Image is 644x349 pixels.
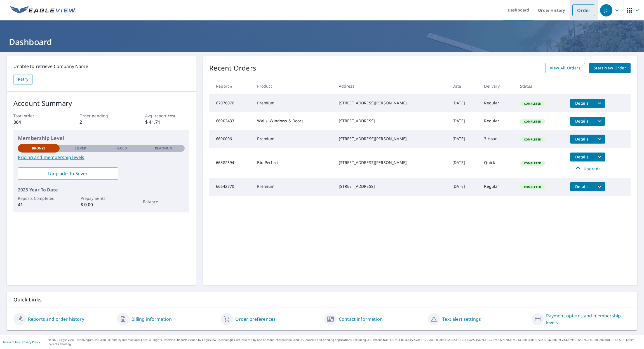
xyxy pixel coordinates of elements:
td: 66900061 [209,130,253,148]
a: Privacy Policy [22,340,40,344]
td: [DATE] [448,178,480,196]
span: Completed [521,161,544,165]
span: Start New Order [594,65,626,72]
td: Quick [480,148,516,178]
p: Account Summary [13,98,189,108]
span: Details [574,118,590,124]
p: Recent Orders [209,63,256,73]
span: Completed [521,120,544,123]
td: Regular [480,94,516,112]
p: 2025 Year To Date [18,186,185,193]
a: Terms of Use [3,340,20,344]
button: detailsBtn-66900061 [570,135,594,144]
p: 2 [79,119,123,125]
a: Text alert settings [442,316,481,322]
p: Order pending [79,113,123,119]
p: Balance [143,199,185,205]
a: Upgrade [570,164,605,173]
a: Payment options and membership levels [546,312,631,326]
span: Completed [521,102,544,106]
td: 66902433 [209,112,253,130]
button: filesDropdownBtn-67076076 [594,99,605,108]
span: Details [574,184,590,189]
p: © 2025 Eagle View Technologies, Inc. and Pictometry International Corp. All Rights Reserved. Repo... [48,338,641,346]
div: [STREET_ADDRESS][PERSON_NAME] [339,100,443,106]
p: Platinum [155,146,173,151]
div: [STREET_ADDRESS][PERSON_NAME] [339,136,443,142]
td: [DATE] [448,112,480,130]
h1: Dashboard [7,36,637,48]
p: Silver [75,146,86,151]
td: 66882594 [209,148,253,178]
td: [DATE] [448,130,480,148]
span: Completed [521,137,544,141]
button: Retry [13,74,33,85]
p: 41 [18,201,60,208]
p: Total order [13,113,57,119]
button: detailsBtn-66642770 [570,182,594,191]
td: Bid Perfect [253,148,334,178]
a: Contact information [339,316,383,322]
td: 66642770 [209,178,253,196]
td: 3 Hour [480,130,516,148]
span: Upgrade To Silver [22,170,114,177]
p: $ 0.00 [81,201,122,208]
span: Details [574,154,590,160]
span: Details [574,136,590,142]
th: Report # [209,78,253,94]
button: detailsBtn-67076076 [570,99,594,108]
a: Order preferences [235,316,276,322]
p: $ 41.71 [145,119,189,125]
button: filesDropdownBtn-66642770 [594,182,605,191]
p: Gold [117,146,127,151]
a: View All Orders [545,63,585,73]
a: Reports and order history [28,316,84,322]
td: Premium [253,130,334,148]
p: Prepayments [81,195,122,201]
td: Regular [480,178,516,196]
a: Order [572,4,595,16]
td: Regular [480,112,516,130]
button: filesDropdownBtn-66902433 [594,117,605,126]
a: Billing information [131,316,172,322]
th: Date [448,78,480,94]
button: detailsBtn-66882594 [570,153,594,161]
td: Premium [253,94,334,112]
div: [STREET_ADDRESS] [339,118,443,124]
p: Quick Links [13,296,631,303]
button: filesDropdownBtn-66882594 [594,153,605,161]
span: Details [574,100,590,106]
span: Upgrade [574,165,602,172]
th: Product [253,78,334,94]
a: Pricing and membership levels [18,154,185,161]
p: Avg. report cost [145,113,189,119]
div: [STREET_ADDRESS] [339,184,443,189]
p: | [3,340,40,344]
button: detailsBtn-66902433 [570,117,594,126]
div: JC [600,4,612,17]
td: 67076076 [209,94,253,112]
td: [DATE] [448,148,480,178]
a: Upgrade To Silver [18,167,118,180]
span: View All Orders [550,65,580,72]
img: EV Logo [10,6,76,15]
p: Reports Completed [18,195,60,201]
td: Walls, Windows & Doors [253,112,334,130]
td: Premium [253,178,334,196]
p: Membership Level [18,134,185,142]
span: Completed [521,185,544,189]
th: Delivery [480,78,516,94]
th: Status [516,78,566,94]
td: [DATE] [448,94,480,112]
p: Unable to retrieve Company Name [13,63,189,70]
th: Address [334,78,448,94]
a: Start New Order [589,63,631,73]
div: [STREET_ADDRESS][PERSON_NAME] [339,160,443,165]
p: 864 [13,119,57,125]
p: Bronze [32,146,46,151]
button: filesDropdownBtn-66900061 [594,135,605,144]
span: Retry [18,76,28,83]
